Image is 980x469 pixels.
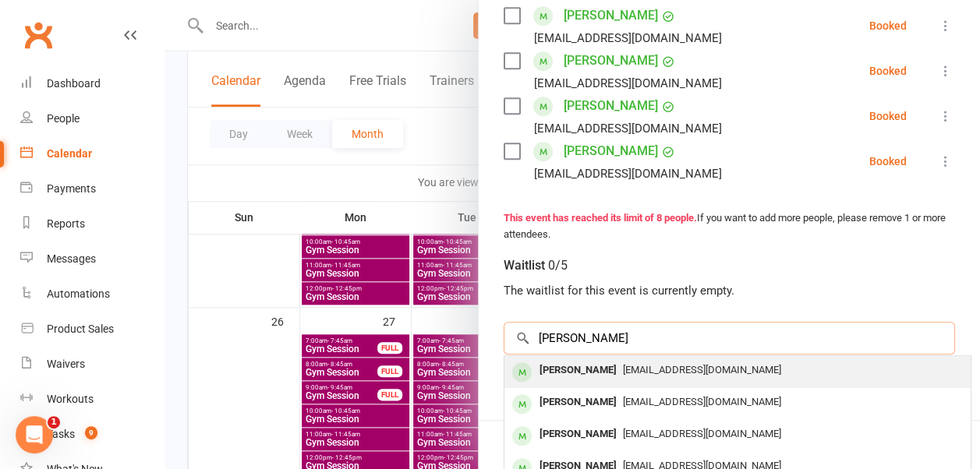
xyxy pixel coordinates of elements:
[47,323,114,335] div: Product Sales
[869,111,907,122] div: Booked
[47,147,92,160] div: Calendar
[564,48,658,73] a: [PERSON_NAME]
[504,255,568,277] div: Waitlist
[512,394,532,414] div: member
[85,426,97,439] span: 9
[533,391,623,414] div: [PERSON_NAME]
[504,210,955,243] div: If you want to add more people, please remove 1 or more attendees.
[534,28,722,48] div: [EMAIL_ADDRESS][DOMAIN_NAME]
[47,358,85,370] div: Waivers
[20,277,165,312] a: Automations
[504,322,955,354] input: Search to add to waitlist
[20,417,165,452] a: Tasks 9
[47,393,94,405] div: Workouts
[869,156,907,167] div: Booked
[512,426,532,446] div: member
[533,423,623,446] div: [PERSON_NAME]
[20,382,165,417] a: Workouts
[548,255,568,277] div: 0/5
[20,171,165,206] a: Payments
[20,242,165,277] a: Messages
[47,252,96,265] div: Messages
[512,362,532,382] div: member
[48,416,60,428] span: 1
[47,182,96,195] div: Payments
[20,312,165,347] a: Product Sales
[564,93,658,118] a: [PERSON_NAME]
[47,77,101,90] div: Dashboard
[533,359,623,382] div: [PERSON_NAME]
[869,20,907,31] div: Booked
[16,416,53,453] iframe: Intercom live chat
[564,3,658,28] a: [PERSON_NAME]
[504,212,697,224] strong: This event has reached its limit of 8 people.
[623,428,781,439] span: [EMAIL_ADDRESS][DOMAIN_NAME]
[19,16,58,55] a: Clubworx
[20,206,165,242] a: Reports
[47,217,85,230] div: Reports
[20,136,165,171] a: Calendar
[20,101,165,136] a: People
[623,364,781,376] span: [EMAIL_ADDRESS][DOMAIN_NAME]
[20,66,165,101] a: Dashboard
[47,112,80,125] div: People
[47,428,75,440] div: Tasks
[504,281,955,300] div: The waitlist for this event is currently empty.
[564,139,658,164] a: [PERSON_NAME]
[534,73,722,93] div: [EMAIL_ADDRESS][DOMAIN_NAME]
[623,396,781,407] span: [EMAIL_ADDRESS][DOMAIN_NAME]
[869,65,907,76] div: Booked
[534,164,722,184] div: [EMAIL_ADDRESS][DOMAIN_NAME]
[20,347,165,382] a: Waivers
[47,287,110,300] div: Automations
[534,118,722,139] div: [EMAIL_ADDRESS][DOMAIN_NAME]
